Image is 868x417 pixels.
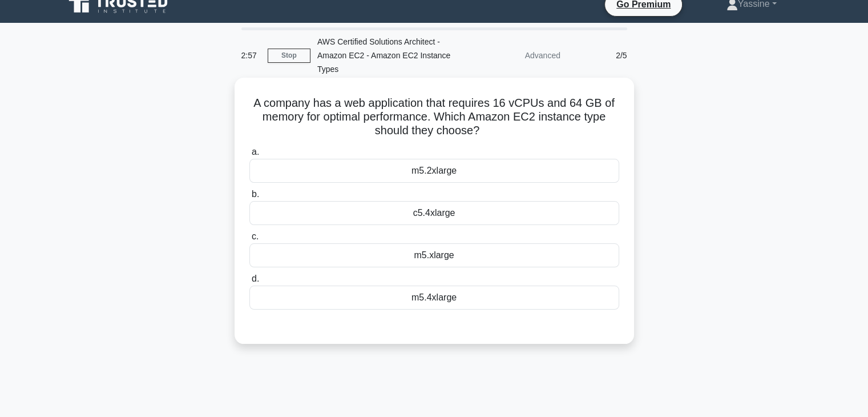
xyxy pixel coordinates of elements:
div: m5.xlarge [249,243,619,267]
div: m5.4xlarge [249,286,619,310]
div: c5.4xlarge [249,201,619,225]
span: a. [252,147,259,157]
div: 2/5 [567,44,634,67]
a: Stop [268,49,310,63]
div: AWS Certified Solutions Architect - Amazon EC2 - Amazon EC2 Instance Types [310,30,467,81]
div: Advanced [467,44,567,67]
div: m5.2xlarge [249,159,619,183]
span: c. [252,231,259,241]
span: b. [252,189,259,199]
div: 2:57 [235,44,268,67]
h5: A company has a web application that requires 16 vCPUs and 64 GB of memory for optimal performanc... [248,96,620,138]
span: d. [252,274,259,283]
